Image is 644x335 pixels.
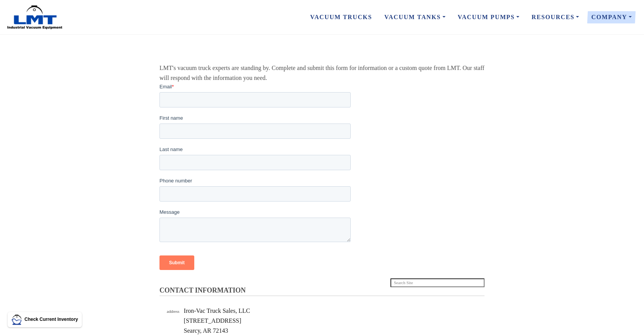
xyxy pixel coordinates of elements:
a: Vacuum Pumps [452,9,525,25]
img: LMT Icon [11,314,22,325]
span: address [167,309,179,314]
a: Vacuum Tanks [378,9,452,25]
a: Vacuum Trucks [304,9,378,25]
a: Company [585,9,638,25]
input: Search Site [390,278,485,288]
div: LMT's vacuum truck experts are standing by. Complete and submit this form for information or a cu... [159,63,485,83]
iframe: Form 0 [159,83,485,276]
a: Resources [525,9,585,25]
span: Iron-Vac Truck Sales, LLC [STREET_ADDRESS] Searcy, AR 72143 [184,307,250,333]
span: CONTACT INFORMATION [159,286,246,294]
img: LMT [6,5,63,30]
p: Check Current Inventory [24,316,78,323]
